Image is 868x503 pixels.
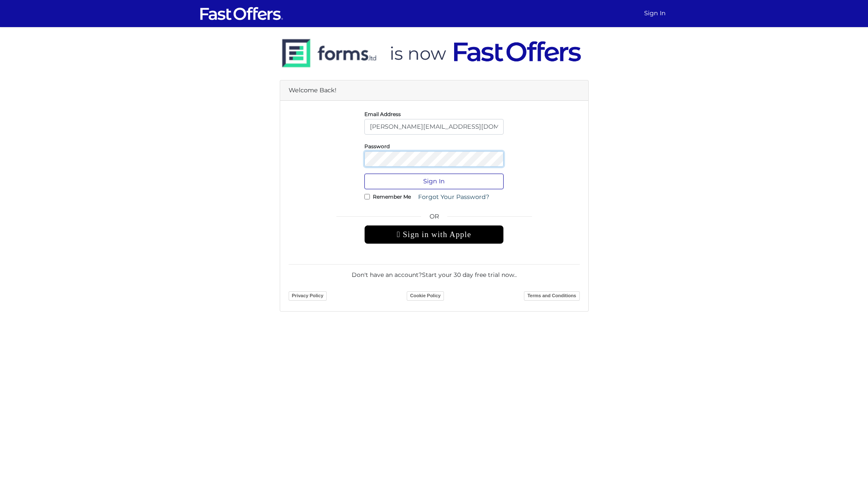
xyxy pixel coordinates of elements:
a: Cookie Policy [407,291,444,301]
a: Sign In [641,5,669,22]
span: OR [364,212,504,225]
a: Forgot Your Password? [413,189,495,205]
label: Email Address [364,113,401,115]
div: Sign in with Apple [364,225,504,244]
a: Privacy Policy [289,291,327,301]
label: Password [364,145,390,147]
a: Terms and Conditions [524,291,579,301]
label: Remember Me [373,196,411,198]
a: Start your 30 day free trial now. [422,271,515,279]
div: Welcome Back! [280,80,588,101]
input: E-Mail [364,119,504,135]
div: Don't have an account? . [289,264,580,279]
button: Sign In [364,174,504,189]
